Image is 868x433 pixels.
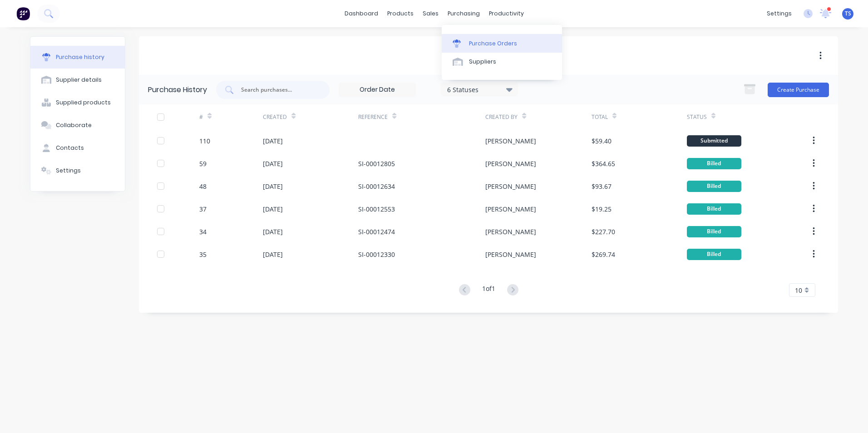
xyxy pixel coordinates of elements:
div: Settings [56,167,81,175]
div: sales [418,7,443,20]
div: # [199,113,203,121]
div: Purchase history [56,53,104,61]
div: Contacts [56,144,84,152]
div: [DATE] [263,204,283,214]
div: $269.74 [592,250,615,259]
img: Factory [16,7,30,20]
div: SI-00012634 [358,182,395,191]
input: Order Date [339,83,415,97]
button: Supplier details [30,69,125,91]
div: $227.70 [592,227,615,236]
div: purchasing [443,7,484,20]
div: SI-00012805 [358,159,395,168]
span: 10 [795,285,802,295]
div: Created [263,113,287,121]
div: Total [592,113,608,121]
span: TS [845,10,851,18]
button: Settings [30,159,125,182]
div: 1 of 1 [482,284,495,297]
div: 59 [199,159,207,168]
div: SI-00012330 [358,250,395,259]
div: 110 [199,136,210,146]
div: Billed [687,158,741,169]
div: Created By [485,113,518,121]
div: Supplied products [56,98,111,107]
div: settings [762,7,796,20]
div: 34 [199,227,207,236]
div: [PERSON_NAME] [485,227,536,236]
div: [DATE] [263,250,283,259]
input: Search purchases... [240,85,316,94]
div: Submitted [687,135,741,147]
a: Suppliers [442,53,562,71]
div: Billed [687,249,741,260]
div: 48 [199,182,207,191]
button: Create Purchase [768,83,829,97]
div: products [383,7,418,20]
button: Collaborate [30,114,125,137]
div: 6 Statuses [447,84,512,94]
div: [PERSON_NAME] [485,182,536,191]
a: dashboard [340,7,383,20]
div: Purchase Orders [469,39,517,48]
div: [DATE] [263,182,283,191]
div: [PERSON_NAME] [485,159,536,168]
div: Purchase History [148,84,207,95]
div: Supplier details [56,76,102,84]
div: $364.65 [592,159,615,168]
button: Contacts [30,137,125,159]
div: Collaborate [56,121,92,129]
div: [PERSON_NAME] [485,136,536,146]
div: $93.67 [592,182,612,191]
div: $19.25 [592,204,612,214]
div: [PERSON_NAME] [485,250,536,259]
div: SI-00012553 [358,204,395,214]
div: [DATE] [263,159,283,168]
button: Supplied products [30,91,125,114]
div: Billed [687,226,741,237]
div: Billed [687,203,741,215]
div: Suppliers [469,58,496,66]
a: Purchase Orders [442,34,562,52]
div: Billed [687,181,741,192]
button: Purchase history [30,46,125,69]
div: 35 [199,250,207,259]
div: [DATE] [263,227,283,236]
div: 37 [199,204,207,214]
div: SI-00012474 [358,227,395,236]
div: productivity [484,7,528,20]
div: Reference [358,113,388,121]
div: [PERSON_NAME] [485,204,536,214]
div: $59.40 [592,136,612,146]
div: Status [687,113,707,121]
div: [DATE] [263,136,283,146]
